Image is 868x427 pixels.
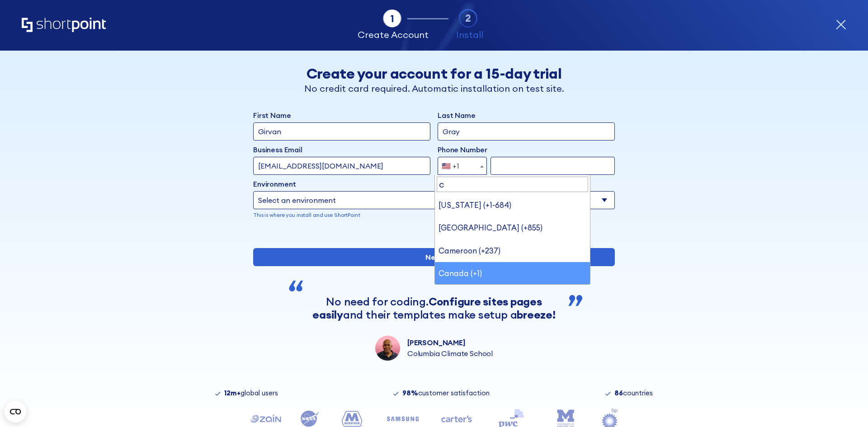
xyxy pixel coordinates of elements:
[435,239,590,262] li: Cameroon (+237)
[437,177,589,192] input: Search
[5,401,26,422] button: Open CMP widget
[435,262,590,285] li: Canada (+1)
[435,194,590,216] li: [US_STATE] (+1-684)
[435,216,590,239] li: [GEOGRAPHIC_DATA] (+855)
